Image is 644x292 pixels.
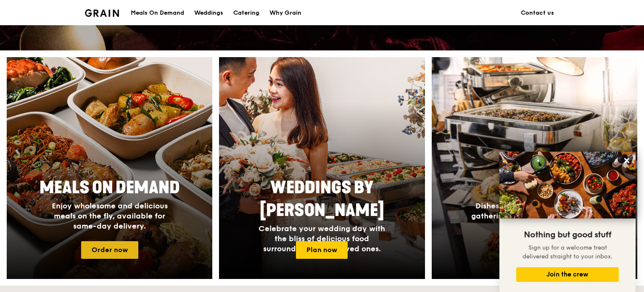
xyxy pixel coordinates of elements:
img: catering-card.e1cfaf3e.jpg [432,57,637,279]
span: Celebrate your wedding day with the bliss of delicious food surrounded by your loved ones. [259,224,385,253]
span: Nothing but good stuff [524,230,611,240]
div: Catering [233,0,259,26]
a: Why Grain [264,0,306,26]
div: Weddings [194,0,223,26]
img: DSC07876-Edit02-Large.jpeg [499,152,636,218]
div: Why Grain [269,0,301,26]
span: Meals On Demand [40,178,180,198]
img: weddings-card.4f3003b8.jpg [219,57,425,279]
span: Sign up for a welcome treat delivered straight to your inbox. [523,244,612,260]
button: Join the crew [516,267,619,282]
button: Close [620,154,633,167]
img: Grain [85,9,119,17]
a: CateringDishes to delight your guests, at gatherings and events of all sizes.Plan now [432,57,637,279]
a: Contact us [516,0,559,26]
span: Enjoy wholesome and delicious meals on the fly, available for same-day delivery. [52,201,168,231]
a: Order now [81,241,138,259]
a: Meals On DemandEnjoy wholesome and delicious meals on the fly, available for same-day delivery.Or... [7,57,212,279]
a: Catering [228,0,264,26]
a: Weddings by [PERSON_NAME]Celebrate your wedding day with the bliss of delicious food surrounded b... [219,57,425,279]
a: Plan now [296,241,348,259]
div: Meals On Demand [131,0,184,26]
a: Weddings [189,0,228,26]
span: Weddings by [PERSON_NAME] [260,178,384,221]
